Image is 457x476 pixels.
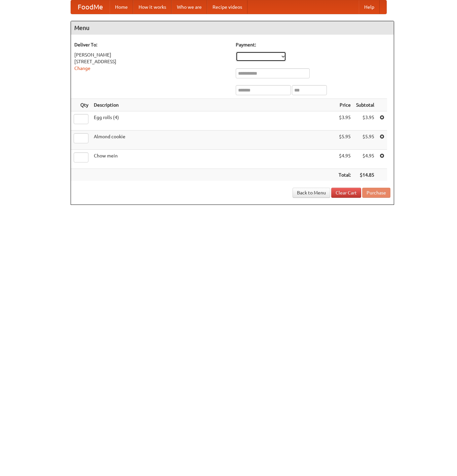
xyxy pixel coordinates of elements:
a: Help [359,0,380,14]
div: [PERSON_NAME] [74,51,229,58]
div: [STREET_ADDRESS] [74,58,229,65]
a: Recipe videos [207,0,247,14]
th: Description [91,99,336,111]
th: Total: [336,169,353,181]
a: How it works [133,0,172,14]
td: $5.95 [353,131,377,150]
th: $14.85 [353,169,377,181]
td: Almond cookie [91,131,336,150]
td: Egg rolls (4) [91,111,336,131]
th: Qty [71,99,91,111]
th: Price [336,99,353,111]
h5: Deliver To: [74,41,229,48]
a: FoodMe [71,0,110,14]
button: Purchase [362,188,390,198]
a: Who we are [172,0,207,14]
td: $3.95 [336,111,353,131]
h5: Payment: [236,41,390,48]
th: Subtotal [353,99,377,111]
h4: Menu [71,21,394,35]
td: $3.95 [353,111,377,131]
td: $4.95 [336,150,353,169]
td: Chow mein [91,150,336,169]
a: Back to Menu [293,188,330,198]
td: $4.95 [353,150,377,169]
a: Clear Cart [331,188,361,198]
a: Home [110,0,133,14]
a: Change [74,66,90,71]
td: $5.95 [336,131,353,150]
